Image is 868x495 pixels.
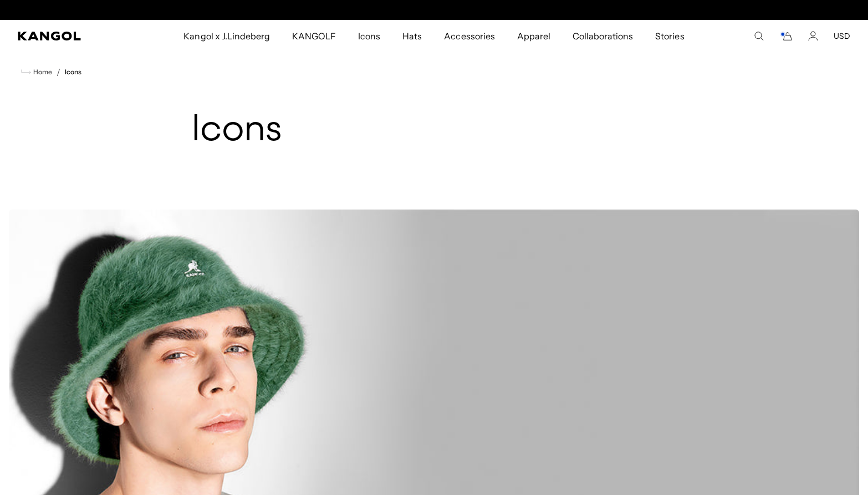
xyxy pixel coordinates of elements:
a: Icons [347,20,391,52]
a: Kangol [18,32,121,40]
li: / [52,65,60,79]
a: Collaborations [561,20,644,52]
span: Collaborations [573,20,633,52]
span: Accessories [444,20,494,52]
a: KANGOLF [281,20,347,52]
slideshow-component: Announcement bar [320,6,548,14]
a: Stories [644,20,695,52]
span: Icons [358,20,380,52]
summary: Search here [754,31,764,41]
a: Accessories [433,20,506,52]
span: Kangol x J.Lindeberg [183,20,270,52]
a: Kangol x J.Lindeberg [172,20,281,52]
span: Home [31,68,52,76]
div: Announcement [320,6,548,14]
span: Stories [655,20,684,52]
a: Icons [65,68,81,76]
button: USD [834,31,850,41]
a: Hats [391,20,433,52]
a: Apparel [506,20,561,52]
h1: Icons [191,110,677,152]
div: 1 of 2 [320,6,548,14]
span: KANGOLF [292,20,336,52]
a: Account [808,31,818,41]
a: Home [21,67,52,77]
button: Cart [779,31,793,41]
span: Apparel [517,20,550,52]
span: Hats [402,20,422,52]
